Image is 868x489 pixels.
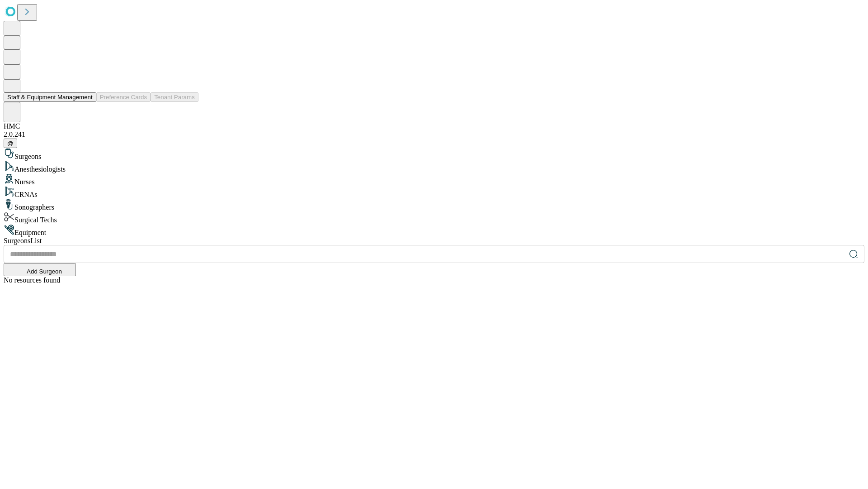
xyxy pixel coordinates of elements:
[151,92,198,102] button: Tenant Params
[4,276,864,284] div: No resources found
[4,92,96,102] button: Staff & Equipment Management
[4,199,864,211] div: Sonographers
[4,161,864,173] div: Anesthesiologists
[7,140,14,147] span: @
[4,263,76,276] button: Add Surgeon
[4,139,17,148] button: @
[96,92,151,102] button: Preference Cards
[27,268,62,275] span: Add Surgeon
[4,173,864,186] div: Nurses
[4,130,864,139] div: 2.0.241
[4,122,864,130] div: HMC
[4,186,864,199] div: CRNAs
[4,148,864,161] div: Surgeons
[4,211,864,224] div: Surgical Techs
[4,237,864,245] div: Surgeons List
[4,224,864,237] div: Equipment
